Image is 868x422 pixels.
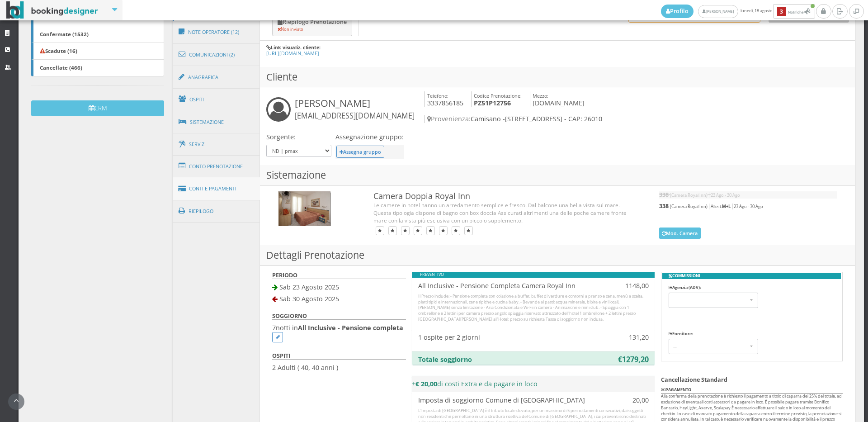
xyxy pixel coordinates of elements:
[670,204,708,209] small: (Camera Royal Inn)
[659,203,837,209] h5: | |
[418,294,649,322] div: Il Prezzo include: - Pensione completa con colazione a buffet, buffet di verdure e contorni a pra...
[272,312,307,320] b: SOGGIORNO
[272,364,406,371] h4: 2 Adulti ( 40, 40 anni )
[425,115,801,123] h4: Camisano -
[673,343,748,351] span: --
[659,191,669,199] b: 338
[673,297,748,305] span: --
[505,114,562,123] span: [STREET_ADDRESS]
[272,271,297,279] b: PERIODO
[773,4,815,19] button: 3Notifiche
[662,273,841,279] b: COMMISSIONI
[31,100,164,116] button: CRM
[173,177,260,200] a: Conti e Pagamenti
[298,323,403,332] b: All Inclusive - Pensione completa
[278,191,330,226] img: 2772f6a0a6e011edad3c06e496e5630a.jpg
[722,204,731,209] b: M L
[670,192,708,198] small: (Camera Royal Inn)
[260,245,855,266] h3: Dettagli Prenotazione
[272,352,290,360] b: OSPITI
[533,92,548,99] small: Mezzo:
[418,282,588,289] h4: All Inclusive - Pensione Completa Camera Royal Inn
[173,88,260,111] a: Ospiti
[474,92,522,99] small: Codice Prenotazione:
[272,324,406,342] h4: notti in
[173,199,260,223] a: Riepilogo
[418,333,588,341] h4: 1 ospite per 2 giorni
[278,26,303,32] small: Non inviato
[661,376,727,384] b: Cancellazione Standard
[659,202,669,210] b: 338
[618,355,622,365] b: €
[173,20,260,44] a: Note Operatore (12)
[600,333,648,341] h4: 131,20
[173,110,260,134] a: Sistemazione
[427,92,448,99] small: Telefono:
[272,323,276,332] span: 7
[474,99,511,107] b: PZ51P12756
[659,228,701,239] button: Mod. Camera
[661,4,816,19] span: lunedì, 18 agosto
[260,67,855,87] h3: Cliente
[669,339,758,354] button: --
[659,191,837,198] h5: |
[6,1,98,19] img: BookingDesigner.com
[40,64,82,71] b: Cancellate (466)
[336,146,385,158] button: Assegna gruppo
[260,165,855,185] h3: Sistemazione
[726,204,728,209] b: +
[335,133,404,141] h4: Assegnazione gruppo:
[418,355,472,364] b: Totale soggiorno
[373,191,634,201] h3: Camera Doppia Royal Inn
[711,192,740,198] small: 23 Ago - 30 Ago
[600,396,648,404] h4: 20,00
[266,50,319,57] a: [URL][DOMAIN_NAME]
[427,114,471,123] span: Provenienza:
[564,114,602,123] span: - CAP: 26010
[425,91,463,107] h4: 3337856185
[669,285,701,291] label: Agenzia (ADV):
[622,355,649,365] b: 1279,20
[412,272,655,278] div: PREVENTIVO
[279,283,339,291] span: Sab 23 Agosto 2025
[661,387,691,393] b: PAGAMENTO
[711,204,731,209] small: Allest.
[373,201,634,224] div: Le camere in hotel hanno un arredamento semplice e fresco. Dal balcone una bella vista sul mare. ...
[669,331,693,337] label: Fornitore:
[31,59,164,76] a: Cancellate (466)
[669,293,758,308] button: --
[661,5,693,18] a: Profilo
[777,7,786,16] b: 3
[173,155,260,178] a: Conto Prenotazione
[600,282,648,289] h4: 1148,00
[266,133,331,141] h4: Sorgente:
[279,294,339,303] span: Sab 30 Agosto 2025
[698,5,738,18] a: [PERSON_NAME]
[173,43,260,66] a: Comunicazioni (2)
[173,133,260,156] a: Servizi
[31,43,164,60] a: Scadute (16)
[40,47,77,54] b: Scadute (16)
[40,30,89,38] b: Confermate (1532)
[295,97,415,121] h3: [PERSON_NAME]
[418,396,588,404] div: Imposta di soggiorno Comune di [GEOGRAPHIC_DATA]
[530,91,585,107] h4: [DOMAIN_NAME]
[173,66,260,89] a: Anagrafica
[31,26,164,43] a: Confermate (1532)
[415,379,437,388] b: € 20,00
[272,14,352,37] button: Riepilogo Prenotazione Non inviato
[271,44,321,51] b: Link visualiz. cliente:
[295,111,415,121] small: [EMAIL_ADDRESS][DOMAIN_NAME]
[412,380,655,388] h4: + di costi Extra e da pagare in loco
[734,204,763,209] small: 23 Ago - 30 Ago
